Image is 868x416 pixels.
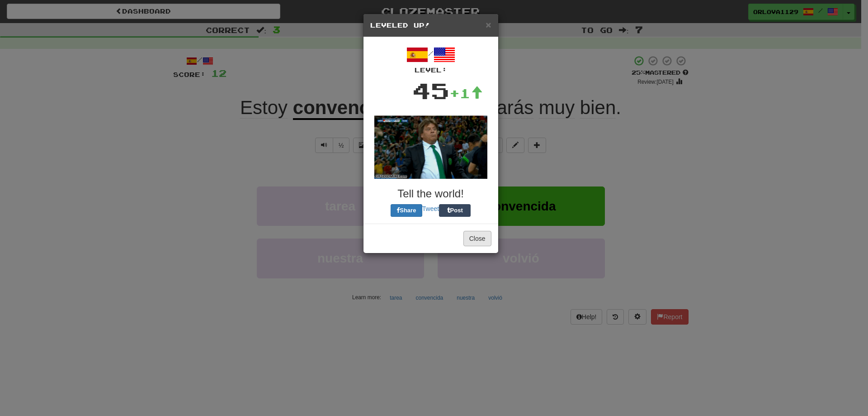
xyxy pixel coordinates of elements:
[439,204,471,217] button: Post
[463,231,491,246] button: Close
[370,188,491,200] h3: Tell the world!
[412,75,449,106] div: 45
[486,20,491,29] button: Close
[486,19,491,30] span: ×
[374,115,487,179] img: soccer-coach-305de1daf777ce53eb89c6f6bc29008043040bc4dbfb934f710cb4871828419f.gif
[391,204,422,217] button: Share
[449,84,483,102] div: +1
[370,66,491,75] div: Level:
[370,21,491,30] h5: Leveled Up!
[370,44,491,75] div: /
[422,205,439,212] a: Tweet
